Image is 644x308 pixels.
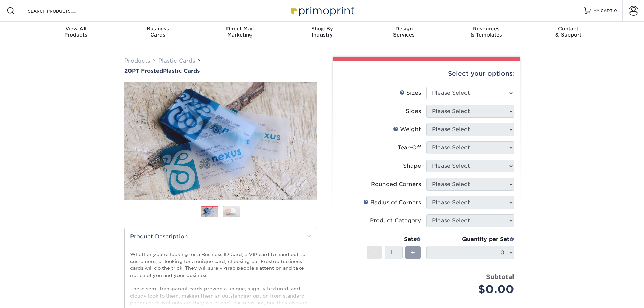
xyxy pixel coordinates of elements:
strong: Subtotal [486,273,514,280]
span: Shop By [281,26,363,32]
div: & Support [527,26,610,38]
span: - [373,247,376,258]
div: Radius of Corners [363,198,421,207]
h2: Product Description [125,228,317,245]
a: Contact& Support [527,22,610,43]
a: Products [124,57,150,64]
div: Product Category [370,217,421,225]
div: Sides [406,107,421,115]
a: View AllProducts [35,22,117,43]
img: Primoprint [288,3,356,18]
a: 20PT FrostedPlastic Cards [124,68,317,74]
img: Plastic Cards 02 [223,206,240,217]
span: Design [363,26,445,32]
div: & Templates [445,26,527,38]
a: Shop ByIndustry [281,22,363,43]
div: Services [363,26,445,38]
a: DesignServices [363,22,445,43]
div: Quantity per Set [426,235,514,243]
span: Resources [445,26,527,32]
a: Resources& Templates [445,22,527,43]
span: View All [35,26,117,32]
div: Industry [281,26,363,38]
span: MY CART [593,8,613,14]
a: BusinessCards [117,22,199,43]
img: Plastic Cards 01 [201,206,218,218]
span: Business [117,26,199,32]
span: Contact [527,26,610,32]
div: $0.00 [431,281,514,298]
div: Cards [117,26,199,38]
a: Direct MailMarketing [199,22,281,43]
div: Tear-Off [398,144,421,152]
img: 20PT Frosted 01 [124,75,317,208]
input: SEARCH PRODUCTS..... [27,7,93,15]
div: Select your options: [338,61,515,87]
div: Marketing [199,26,281,38]
span: Direct Mail [199,26,281,32]
span: 20PT Frosted [124,68,163,74]
div: Sets [367,235,421,243]
span: 0 [614,8,617,13]
div: Shape [403,162,421,170]
h1: Plastic Cards [124,68,317,74]
div: Rounded Corners [371,180,421,188]
div: Products [35,26,117,38]
span: + [411,247,415,258]
div: Weight [393,125,421,134]
a: Plastic Cards [158,57,195,64]
div: Sizes [400,89,421,97]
